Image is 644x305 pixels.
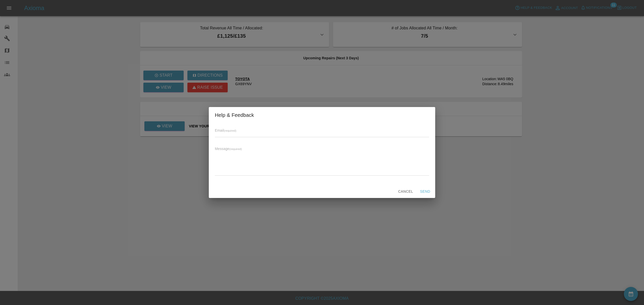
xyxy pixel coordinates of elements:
span: Message [215,147,242,151]
span: Email [215,128,236,132]
button: Send [417,187,433,196]
small: (required) [229,147,242,150]
h2: Help & Feedback [209,107,435,123]
small: (required) [224,129,236,132]
button: Cancel [396,187,415,196]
